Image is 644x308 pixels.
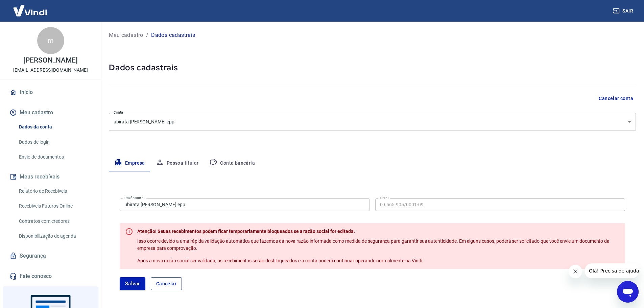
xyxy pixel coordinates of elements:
[23,57,77,64] p: [PERSON_NAME]
[569,265,582,278] iframe: Fechar mensagem
[16,150,93,164] a: Envio de documentos
[204,155,260,171] button: Conta bancária
[380,195,389,200] label: CNPJ
[612,5,636,17] button: Sair
[8,105,93,120] button: Meu cadastro
[585,263,639,278] iframe: Mensagem da empresa
[8,169,93,184] button: Meus recebíveis
[16,120,93,134] a: Dados da conta
[16,214,93,228] a: Contratos com credores
[150,155,204,171] button: Pessoa titular
[8,269,93,284] a: Fale conosco
[120,277,145,290] button: Salvar
[137,229,355,234] span: Atenção! Seuas recebimentos podem ficar temporariamente bloqueados se a razão social for editada.
[16,135,93,149] a: Dados de login
[114,110,123,115] label: Conta
[109,155,150,171] button: Empresa
[13,67,88,74] p: [EMAIL_ADDRESS][DOMAIN_NAME]
[146,31,148,39] p: /
[8,248,93,263] a: Segurança
[16,199,93,213] a: Recebíveis Futuros Online
[617,281,639,303] iframe: Botão para abrir a janela de mensagens
[109,113,636,131] div: ubirata [PERSON_NAME] epp
[109,31,143,39] a: Meu cadastro
[8,0,52,21] img: Vindi
[109,62,636,73] h5: Dados cadastrais
[124,195,144,200] label: Razão social
[16,229,93,243] a: Disponibilização de agenda
[8,85,93,100] a: Início
[37,27,64,54] div: m
[151,277,182,290] button: Cancelar
[4,5,57,10] span: Olá! Precisa de ajuda?
[596,92,636,105] button: Cancelar conta
[151,31,195,39] p: Dados cadastrais
[137,238,611,251] span: Isso ocorre devido a uma rápida validação automática que fazemos da nova razão informada como med...
[137,258,423,263] span: Após a nova razão social ser validada, os recebimentos serão desbloqueados e a conta poderá conti...
[16,184,93,198] a: Relatório de Recebíveis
